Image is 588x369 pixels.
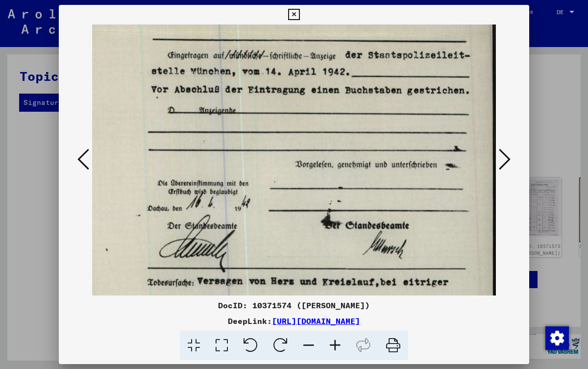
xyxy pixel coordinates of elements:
div: Zustimmung ändern [545,326,568,349]
a: [URL][DOMAIN_NAME] [272,316,360,326]
img: Zustimmung ändern [545,326,569,350]
div: DocID: 10371574 ([PERSON_NAME]) [59,299,529,311]
div: DeepLink: [59,315,529,327]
